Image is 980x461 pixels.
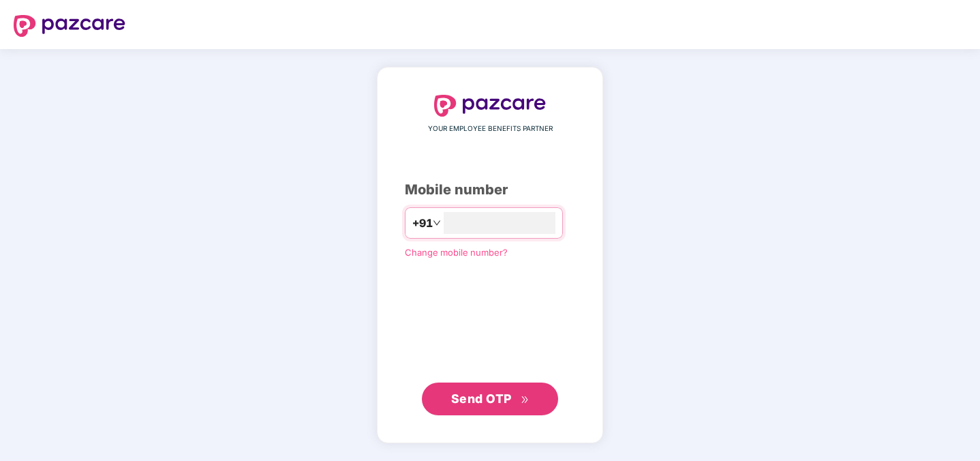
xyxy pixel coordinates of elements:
[434,95,546,117] img: logo
[428,123,553,134] span: YOUR EMPLOYEE BENEFITS PARTNER
[14,15,125,37] img: logo
[405,247,508,258] a: Change mobile number?
[422,383,558,415] button: Send OTPdouble-right
[412,215,433,232] span: +91
[451,391,512,406] span: Send OTP
[521,396,530,404] span: double-right
[405,179,575,200] div: Mobile number
[433,219,441,227] span: down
